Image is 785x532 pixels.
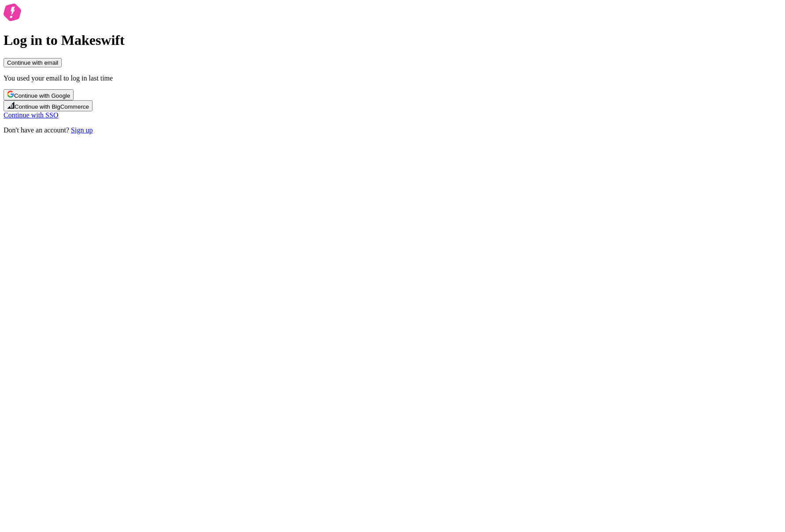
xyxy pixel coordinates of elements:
span: Continue with BigCommerce [15,103,89,110]
span: Continue with email [7,59,58,66]
p: You used your email to log in last time [4,74,781,82]
button: Continue with email [4,58,62,67]
a: Continue with SSO [4,111,58,119]
button: Continue with BigCommerce [4,100,93,111]
a: Sign up [71,126,93,134]
span: Continue with Google [14,92,70,99]
button: Continue with Google [4,89,74,100]
h1: Log in to Makeswift [4,32,781,48]
p: Don't have an account? [4,126,781,134]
